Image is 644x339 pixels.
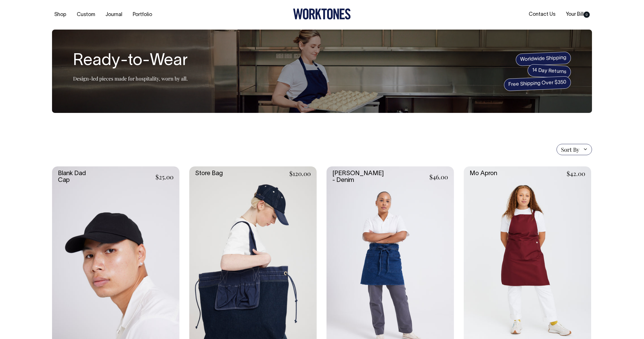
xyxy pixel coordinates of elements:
[527,64,571,79] span: 14 Day Returns
[52,10,69,19] a: Shop
[584,12,590,18] span: 0
[103,10,125,19] a: Journal
[561,146,579,153] span: Sort By
[504,76,571,91] span: Free Shipping Over $350
[73,52,188,70] h1: Ready-to-Wear
[564,10,592,19] a: Your Bill0
[73,75,188,82] p: Design-led pieces made for hospitality, worn by all.
[526,10,558,19] a: Contact Us
[75,10,97,19] a: Custom
[515,52,571,66] span: Worldwide Shipping
[130,10,154,19] a: Portfolio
